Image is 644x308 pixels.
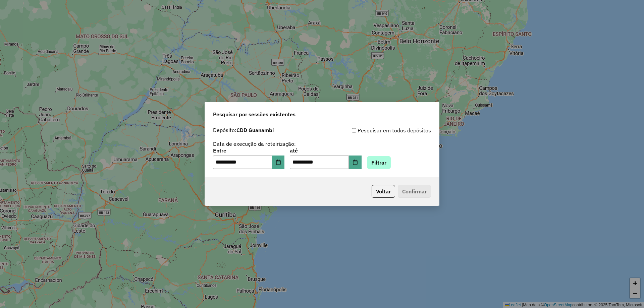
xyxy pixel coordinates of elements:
button: Choose Date [272,156,285,169]
label: Data de execução da roteirização: [213,140,296,148]
button: Voltar [372,185,395,198]
label: Entre [213,146,284,155]
button: Filtrar [367,156,391,169]
strong: CDD Guanambi [236,127,274,133]
button: Choose Date [349,156,362,169]
span: Pesquisar por sessões existentes [213,110,296,118]
div: Pesquisar em todos depósitos [322,126,431,134]
label: Depósito: [213,126,274,134]
label: até [290,146,361,155]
